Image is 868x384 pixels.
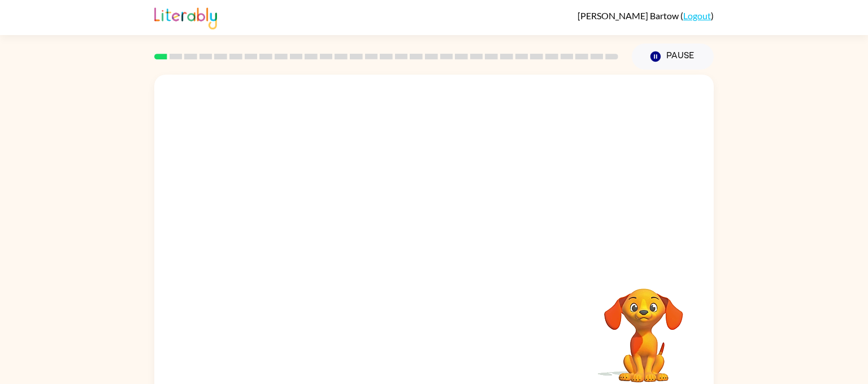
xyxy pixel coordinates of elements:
span: [PERSON_NAME] Bartow [578,10,680,21]
div: ( ) [578,10,714,21]
a: Logout [683,10,711,21]
img: Literably [154,5,217,29]
video: Your browser must support playing .mp4 files to use Literably. Please try using another browser. [587,271,700,384]
button: Pause [632,44,714,70]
